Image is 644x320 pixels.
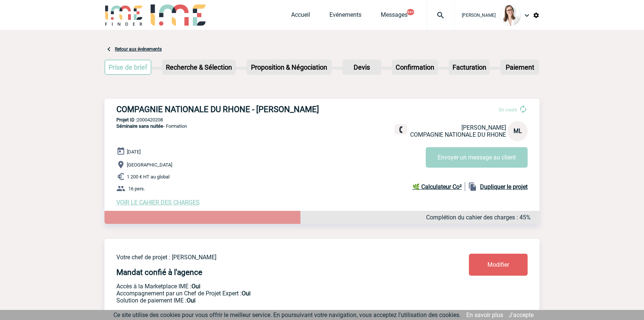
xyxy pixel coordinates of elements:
p: Paiement [501,60,538,74]
p: Conformité aux process achat client, Prise en charge de la facturation, Mutualisation de plusieur... [116,297,425,304]
span: - Formation [116,123,187,129]
span: [PERSON_NAME] [462,13,496,18]
b: Projet ID : [116,117,137,123]
span: Séminaire sans nuitée [116,123,163,129]
span: 1 200 € HT au global [127,174,170,180]
p: Recherche & Sélection [163,60,235,74]
img: IME-Finder [104,4,143,26]
span: COMPAGNIE NATIONALE DU RHONE [410,131,506,138]
button: Envoyer un message au client [426,147,528,168]
p: Devis [343,60,380,74]
p: Accès à la Marketplace IME : [116,283,425,290]
h4: Mandat confié à l'agence [116,268,202,277]
img: file_copy-black-24dp.png [468,182,477,191]
b: Oui [242,290,251,297]
p: Prestation payante [116,290,425,297]
a: Messages [381,11,408,22]
p: Confirmation [393,60,437,74]
span: Modifier [487,261,509,268]
b: Dupliquer le projet [480,183,528,190]
span: ML [513,127,522,134]
img: fixe.png [397,126,404,133]
h3: COMPAGNIE NATIONALE DU RHONE - [PERSON_NAME] [116,105,339,114]
p: 2000420208 [104,117,540,123]
p: Votre chef de projet : [PERSON_NAME] [116,254,425,261]
span: 16 pers. [128,186,145,191]
p: Prise de brief [105,60,151,74]
b: 🌿 Calculateur Co² [412,183,462,190]
b: Oui [191,283,200,290]
p: Facturation [450,60,489,74]
a: Evénements [329,11,361,22]
b: Oui [187,297,196,304]
span: En cours [499,107,517,113]
a: En savoir plus [466,311,503,319]
span: [PERSON_NAME] [461,124,506,131]
button: 99+ [407,9,414,15]
a: J'accepte [509,311,534,319]
img: 122719-0.jpg [500,5,521,26]
span: [DATE] [127,149,141,155]
a: VOIR LE CAHIER DES CHARGES [116,199,200,206]
span: [GEOGRAPHIC_DATA] [127,162,172,168]
a: 🌿 Calculateur Co² [412,182,465,191]
p: Proposition & Négociation [247,60,331,74]
a: Accueil [291,11,310,22]
a: Retour aux événements [115,47,162,52]
span: Ce site utilise des cookies pour vous offrir le meilleur service. En poursuivant votre navigation... [113,311,461,319]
